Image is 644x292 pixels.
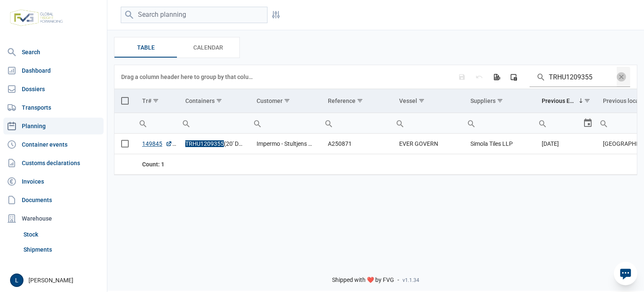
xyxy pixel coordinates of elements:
td: Column Reference [321,89,392,113]
div: Search box [392,113,408,133]
div: [PERSON_NAME] [10,274,102,287]
input: Filter cell [135,113,179,133]
span: v1.1.34 [402,277,419,284]
span: Show filter options for column 'Reference' [357,97,363,104]
td: Filter cell [250,113,321,134]
td: Filter cell [321,113,392,134]
td: Column Suppliers [464,89,535,113]
td: Filter cell [135,113,179,134]
td: Column Previous ETA [535,89,596,113]
div: Search box [321,113,336,133]
a: Stock [20,227,104,242]
td: Filter cell [464,113,535,134]
span: Calendar [193,42,223,53]
div: Data grid with 1 rows and 11 columns [114,65,637,175]
input: Search in the data grid [530,67,617,87]
div: Search box [464,113,479,133]
div: Customer [257,97,283,104]
div: Search box [535,113,550,133]
td: Impermo - Stultjens Nv [250,134,321,154]
a: Dashboard [3,62,104,79]
a: Documents [3,192,104,208]
a: Dossiers [3,81,104,97]
div: Select all [121,97,129,105]
button: L [10,274,23,287]
span: Show filter options for column 'Suppliers' [497,97,503,104]
a: Transports [3,99,104,116]
td: TRHU1209355 (20' DV) [179,134,250,154]
div: Select row [121,140,129,147]
a: Invoices [3,173,104,190]
td: Column Tr# [135,89,179,113]
div: Search box [596,113,611,133]
td: Column Containers [179,89,250,113]
input: Filter cell [392,113,464,133]
td: [DATE] [535,134,596,154]
div: Warehouse [3,210,104,227]
span: Shipped with ❤️ by FVG [332,276,394,284]
span: Show filter options for column 'Customer' [284,97,290,104]
input: Search planning [121,7,267,23]
td: Filter cell [392,113,464,134]
td: Simola Tiles LLP [464,134,535,154]
a: Search [3,44,104,61]
div: Search box [250,113,265,133]
div: Tr# [142,97,151,104]
div: Data grid toolbar [121,65,630,89]
td: Column Customer [250,89,321,113]
a: Planning [3,118,104,134]
span: TRHU1209355 [185,140,224,147]
div: Suppliers [470,97,496,104]
span: - [397,276,399,284]
input: Filter cell [250,113,321,133]
div: Previous ETA [542,97,576,104]
td: Filter cell [535,113,596,134]
input: Filter cell [179,113,250,133]
input: Filter cell [464,113,535,133]
span: Show filter options for column 'Containers' [216,97,222,104]
div: Vessel [399,97,417,104]
a: Shipments [20,242,104,257]
div: Select [583,113,593,133]
div: Column Chooser [506,69,521,84]
td: A250871 [321,134,392,154]
div: Search box [135,113,151,133]
input: Filter cell [535,113,582,133]
td: Column Vessel [392,89,464,113]
div: Reference [328,97,356,104]
div: Drag a column header here to group by that column [121,70,256,84]
div: Containers [185,97,215,104]
input: Filter cell [321,113,392,133]
span: Show filter options for column 'Tr#' [153,97,159,104]
div: Tr# Count: 1 [142,160,172,168]
img: FVG - Global freight forwarding [7,6,66,29]
span: Table [137,42,155,53]
a: Container events [3,136,104,153]
span: Show filter options for column 'Vessel' [418,97,425,104]
span: Show filter options for column 'Previous ETA' [584,97,590,104]
div: Search box [179,113,194,133]
td: Filter cell [179,113,250,134]
td: EVER GOVERN [392,134,464,154]
a: Customs declarations [3,155,104,171]
a: 149845 [142,139,172,148]
div: Export all data to Excel [489,69,504,84]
